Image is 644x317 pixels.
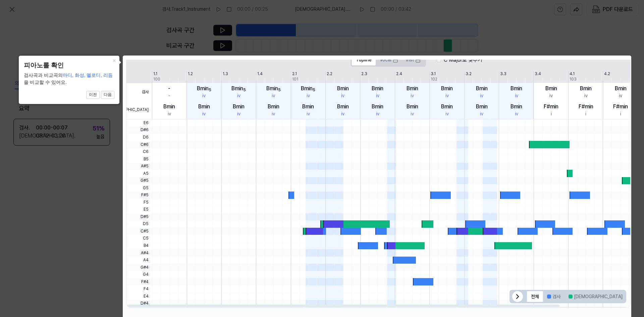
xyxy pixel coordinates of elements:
div: iv [341,93,344,99]
div: 1.2 [188,71,193,77]
div: 1.3 [223,71,228,77]
header: 피아노롤 확인 [24,61,114,70]
div: 101 [292,76,298,82]
div: Bmin [441,85,453,93]
div: F#min [613,103,628,111]
div: 2.3 [361,71,367,77]
div: 102 [431,76,437,82]
span: D#5 [126,213,152,221]
span: F5 [126,199,152,206]
button: Vocal [376,55,402,65]
span: 마디, 화성, 멜로디, 리듬 [63,72,113,78]
label: C Major로 맞추기 [444,56,482,64]
button: 검사 [543,291,565,302]
div: - [168,85,170,93]
div: iv [584,93,588,99]
div: iv [376,111,379,117]
div: iv [168,111,171,117]
div: - [168,93,170,99]
div: iv [411,93,414,99]
div: iv [341,111,344,117]
span: D#6 [126,126,152,134]
span: D5 [126,220,152,228]
div: 3.1 [431,71,436,77]
div: 4.1 [570,71,575,77]
div: iv [237,111,240,117]
button: 이전 [86,91,100,99]
div: Bmin [407,103,418,111]
div: Bmin [268,103,279,111]
div: iv [445,93,449,99]
div: iv [549,93,553,99]
div: iv [307,93,310,99]
div: Bmin [511,103,522,111]
span: B4 [126,242,152,250]
div: Bmin [337,85,349,93]
button: Inst [402,55,425,65]
span: F4 [126,285,152,293]
div: iv [515,93,518,99]
div: F#min [544,103,558,111]
div: iv [445,111,449,117]
div: i [620,111,621,117]
div: 3.3 [500,71,506,77]
span: A#5 [126,163,152,170]
div: iv [202,93,206,99]
div: Bmin [197,85,211,93]
div: Bmin [372,103,383,111]
span: C#6 [126,141,152,148]
span: A#4 [126,249,152,257]
span: F#5 [126,192,152,199]
span: D#4 [126,300,152,307]
div: iv [411,111,414,117]
span: G#4 [126,264,152,271]
div: Bmin [337,103,349,111]
span: C6 [126,148,152,156]
span: B5 [126,155,152,163]
button: Topline [352,55,376,65]
div: iv [376,93,379,99]
span: E6 [126,119,152,127]
div: iv [619,93,622,99]
div: Bmin [580,85,592,93]
div: 103 [570,76,577,82]
span: E5 [126,206,152,213]
div: Bmin [302,103,314,111]
div: F#min [579,103,593,111]
span: 검사 [126,83,152,101]
sub: 5 [278,88,281,92]
div: 1.4 [257,71,263,77]
div: 3.2 [466,71,472,77]
div: Bmin [441,103,453,111]
sub: 5 [209,88,211,92]
div: 검사곡과 비교곡의 을 비교할 수 있어요. [24,72,114,86]
div: Bmin [231,85,246,93]
div: Bmin [476,85,488,93]
div: Bmin [407,85,418,93]
div: 2.4 [396,71,402,77]
div: i [551,111,552,117]
div: iv [480,93,483,99]
div: 100 [153,76,160,82]
span: D6 [126,134,152,141]
div: 2.1 [292,71,297,77]
div: iv [515,111,518,117]
sub: 5 [313,88,315,92]
div: Bmin [163,103,175,111]
div: iv [202,111,206,117]
div: Bmin [545,85,557,93]
button: 다음 [101,91,114,99]
div: iv [307,111,310,117]
div: iv [237,93,240,99]
div: Bmin [476,103,488,111]
div: Bmin [198,103,210,111]
span: G5 [126,184,152,192]
div: iv [480,111,483,117]
span: C5 [126,235,152,242]
button: [DEMOGRAPHIC_DATA] [565,291,627,302]
div: Bmin [266,85,281,93]
button: Close [109,56,119,65]
div: Bmin [301,85,315,93]
div: iv [272,93,275,99]
div: Bmin [372,85,383,93]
